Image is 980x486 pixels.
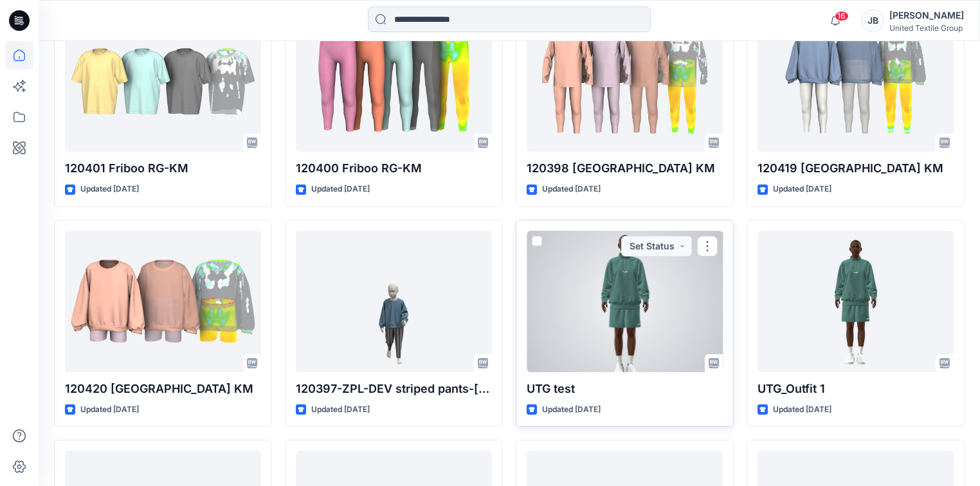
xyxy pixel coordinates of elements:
[527,380,723,398] p: UTG test
[758,231,954,372] a: UTG_Outfit 1
[835,11,849,21] span: 16
[527,231,723,372] a: UTG test
[773,183,831,196] p: Updated [DATE]
[65,10,261,152] a: 120401 Friboo RG-KM
[889,23,964,33] div: United Textile Group
[861,9,884,32] div: JB
[296,159,492,177] p: 120400 Friboo RG-KM
[527,10,723,152] a: 120398 Friboo KM
[296,231,492,372] a: 120397-ZPL-DEV striped pants-RG-JB
[80,183,139,196] p: Updated [DATE]
[65,380,261,398] p: 120420 [GEOGRAPHIC_DATA] KM
[758,159,954,177] p: 120419 [GEOGRAPHIC_DATA] KM
[758,380,954,398] p: UTG_Outfit 1
[311,403,370,417] p: Updated [DATE]
[542,183,601,196] p: Updated [DATE]
[527,159,723,177] p: 120398 [GEOGRAPHIC_DATA] KM
[889,8,964,23] div: [PERSON_NAME]
[542,403,601,417] p: Updated [DATE]
[65,159,261,177] p: 120401 Friboo RG-KM
[758,10,954,152] a: 120419 Friboo KM
[80,403,139,417] p: Updated [DATE]
[311,183,370,196] p: Updated [DATE]
[296,10,492,152] a: 120400 Friboo RG-KM
[773,403,831,417] p: Updated [DATE]
[296,380,492,398] p: 120397-ZPL-DEV striped pants-[PERSON_NAME]
[65,231,261,372] a: 120420 Friboo KM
